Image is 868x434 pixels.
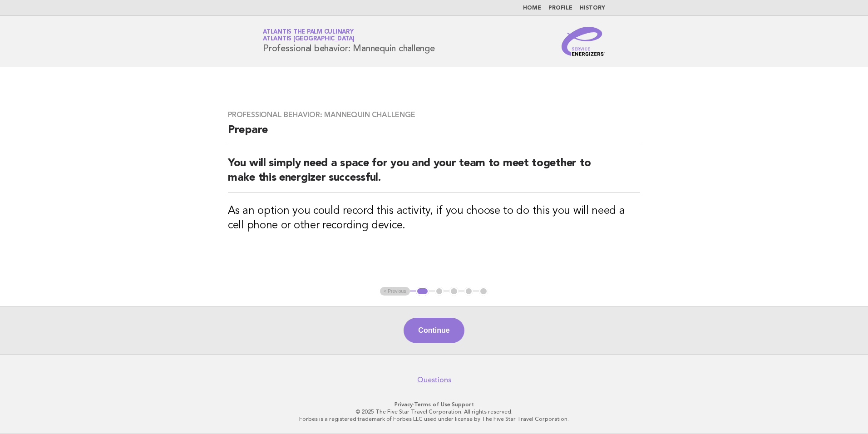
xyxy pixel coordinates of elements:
p: · · [156,401,712,408]
button: 1 [416,287,429,296]
h2: You will simply need a space for you and your team to meet together to make this energizer succes... [228,156,640,193]
a: Atlantis The Palm CulinaryAtlantis [GEOGRAPHIC_DATA] [263,29,355,42]
a: Questions [417,375,451,385]
img: Service Energizers [562,27,605,56]
a: History [580,5,605,11]
h1: Professional behavior: Mannequin challenge [263,30,435,53]
a: Privacy [395,401,413,408]
p: © 2025 The Five Star Travel Corporation. All rights reserved. [156,408,712,415]
h3: Professional behavior: Mannequin challenge [228,110,640,119]
p: Forbes is a registered trademark of Forbes LLC used under license by The Five Star Travel Corpora... [156,415,712,423]
a: Home [523,5,541,11]
button: Continue [404,318,464,343]
a: Support [452,401,474,408]
span: Atlantis [GEOGRAPHIC_DATA] [263,36,355,42]
h3: As an option you could record this activity, if you choose to do this you will need a cell phone ... [228,204,640,233]
a: Terms of Use [414,401,450,408]
a: Profile [548,5,572,11]
h2: Prepare [228,123,640,145]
